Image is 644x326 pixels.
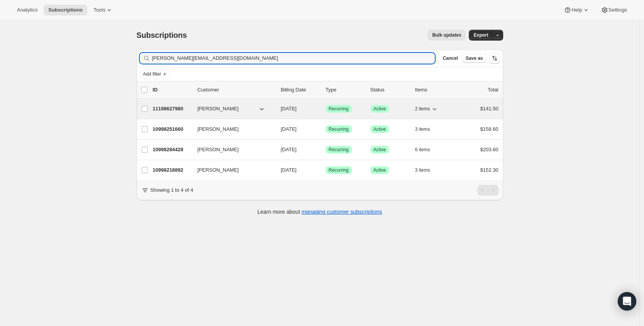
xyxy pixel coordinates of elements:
button: Help [559,5,594,15]
p: Learn more about [257,208,382,216]
button: 2 items [415,103,439,114]
button: Add filter [140,69,171,79]
button: Bulk updates [428,30,466,41]
span: 3 items [415,167,430,173]
span: [PERSON_NAME] [198,166,239,174]
button: Analytics [12,5,42,15]
span: 6 items [415,147,430,153]
div: 10998284428[PERSON_NAME][DATE]SuccessRecurringSuccessActive6 items$203.60 [153,144,499,155]
p: Status [370,86,409,94]
span: Add filter [143,71,161,77]
span: $158.60 [480,126,499,132]
button: Cancel [439,54,461,63]
button: Tools [89,5,118,15]
span: [PERSON_NAME] [198,125,239,133]
span: Analytics [17,7,37,13]
span: 2 items [415,106,430,112]
span: [DATE] [281,147,297,152]
span: Active [374,167,386,173]
span: [PERSON_NAME] [198,146,239,154]
nav: Pagination [477,185,499,196]
span: $141.50 [480,106,499,111]
span: Recurring [329,106,349,112]
span: Cancel [443,55,458,61]
div: IDCustomerBilling DateTypeStatusItemsTotal [153,86,499,94]
button: Export [469,30,493,41]
button: [PERSON_NAME] [193,103,270,115]
div: 10998251660[PERSON_NAME][DATE]SuccessRecurringSuccessActive3 items$158.60 [153,124,499,135]
button: [PERSON_NAME] [193,164,270,176]
span: Subscriptions [48,7,83,13]
button: 6 items [415,144,439,155]
span: Settings [609,7,627,13]
span: $152.30 [480,167,499,173]
span: [DATE] [281,167,297,173]
span: Bulk updates [432,32,461,38]
button: 3 items [415,165,439,176]
p: Customer [198,86,275,94]
span: Recurring [329,147,349,153]
p: 10998284428 [153,146,191,154]
span: 3 items [415,126,430,132]
p: 10998218892 [153,166,191,174]
div: 10998218892[PERSON_NAME][DATE]SuccessRecurringSuccessActive3 items$152.30 [153,165,499,176]
button: Settings [596,5,632,15]
div: Open Intercom Messenger [618,292,636,311]
button: [PERSON_NAME] [193,144,270,156]
p: ID [153,86,191,94]
div: Items [415,86,454,94]
p: Total [488,86,498,94]
p: 11198627980 [153,105,191,113]
span: Recurring [329,167,349,173]
p: Billing Date [281,86,319,94]
span: Save as [466,55,483,61]
span: Subscriptions [137,31,187,39]
span: Recurring [329,126,349,132]
p: 10998251660 [153,125,191,133]
button: [PERSON_NAME] [193,123,270,135]
div: Type [326,86,364,94]
span: Help [571,7,582,13]
button: Subscriptions [44,5,87,15]
span: Export [473,32,488,38]
a: managing customer subscriptions [301,209,382,215]
button: Save as [463,54,486,63]
span: $203.60 [480,147,499,152]
button: 3 items [415,124,439,135]
span: Active [374,106,386,112]
button: Sort the results [489,53,500,64]
p: Showing 1 to 4 of 4 [150,186,193,194]
input: Filter subscribers [152,53,435,64]
span: Active [374,147,386,153]
span: Tools [93,7,105,13]
span: [PERSON_NAME] [198,105,239,113]
div: 11198627980[PERSON_NAME][DATE]SuccessRecurringSuccessActive2 items$141.50 [153,103,499,114]
span: [DATE] [281,126,297,132]
span: [DATE] [281,106,297,111]
span: Active [374,126,386,132]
